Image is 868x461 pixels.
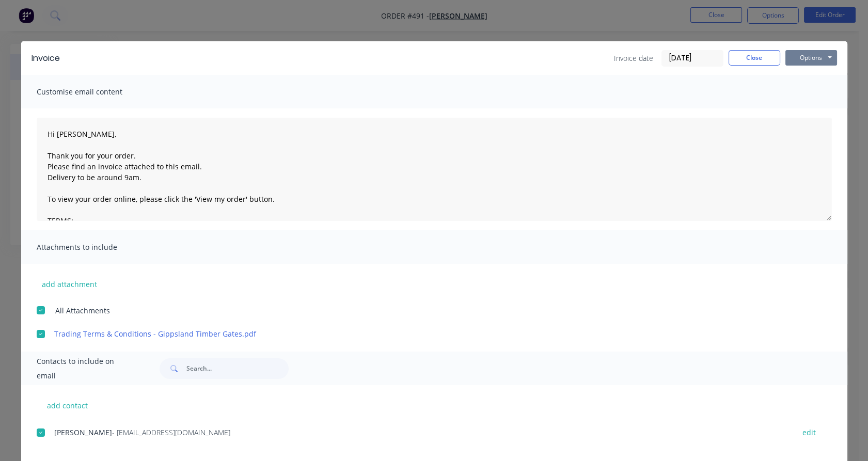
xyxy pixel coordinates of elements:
[54,427,112,437] span: [PERSON_NAME]
[729,50,780,66] button: Close
[112,427,230,437] span: - [EMAIL_ADDRESS][DOMAIN_NAME]
[37,276,102,292] button: add attachment
[54,328,784,339] a: Trading Terms & Conditions - Gippsland Timber Gates.pdf
[796,425,822,439] button: edit
[785,50,837,66] button: Options
[37,398,99,413] button: add contact
[31,52,60,65] div: Invoice
[614,53,653,63] span: Invoice date
[37,85,150,99] span: Customise email content
[37,240,150,255] span: Attachments to include
[37,118,832,221] textarea: Hi [PERSON_NAME], Thank you for your order. Please find an invoice attached to this email. Delive...
[37,354,134,383] span: Contacts to include on email
[55,305,110,316] span: All Attachments
[186,358,289,379] input: Search...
